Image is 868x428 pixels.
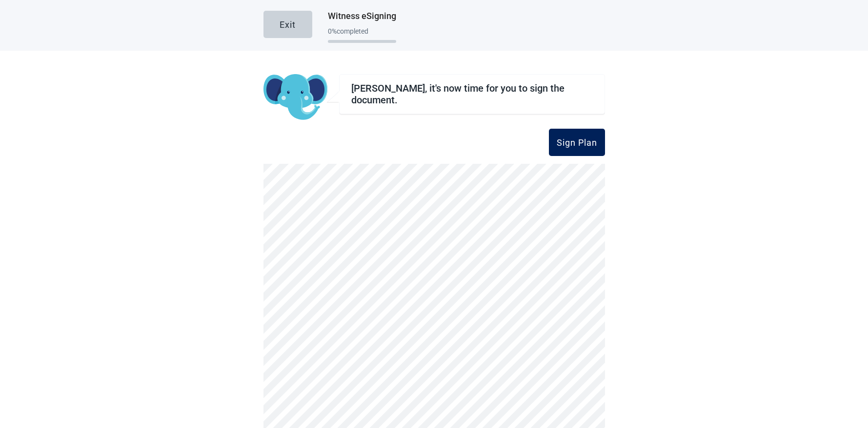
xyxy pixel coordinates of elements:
[351,82,593,106] h2: [PERSON_NAME], it's now time for you to sign the document.
[263,74,327,121] img: Koda Elephant
[280,19,296,29] div: Exit
[549,129,605,156] button: Sign Plan
[328,27,396,35] div: 0 % completed
[557,137,597,147] div: Sign Plan
[328,9,396,23] h1: Witness eSigning
[263,11,312,38] button: Exit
